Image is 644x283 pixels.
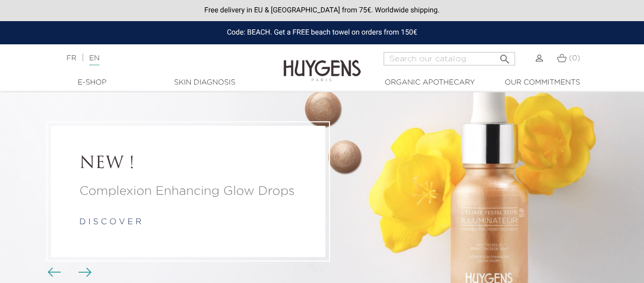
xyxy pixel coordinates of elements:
[153,77,256,88] a: Skin Diagnosis
[384,52,515,65] input: Search
[67,55,76,62] a: FR
[79,218,141,226] a: d i s c o v e r
[79,182,297,201] a: Complexion Enhancing Glow Drops
[52,265,85,280] div: Carousel buttons
[378,77,482,88] a: Organic Apothecary
[496,49,514,63] button: 
[499,50,511,62] i: 
[61,52,260,64] div: |
[89,55,100,65] a: EN
[284,43,361,83] img: Huygens
[41,77,144,88] a: E-Shop
[491,77,594,88] a: Our commitments
[569,55,580,62] span: (0)
[79,154,297,174] a: NEW !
